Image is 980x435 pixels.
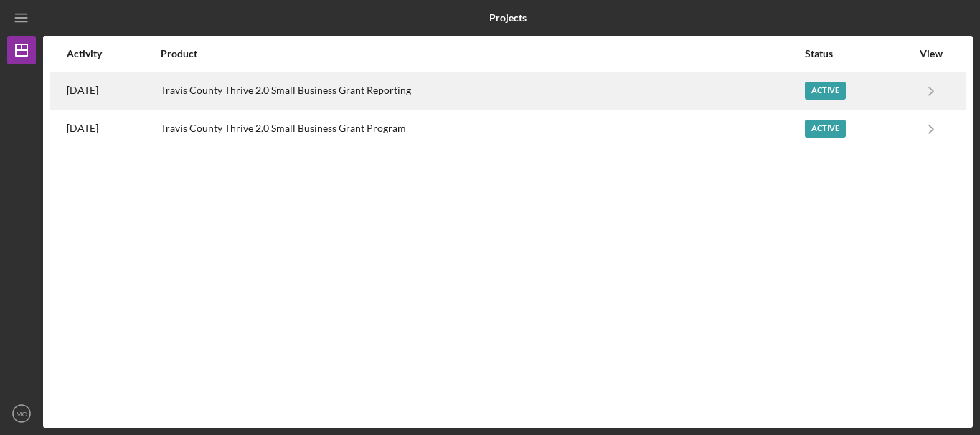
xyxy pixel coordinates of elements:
time: 2025-08-04 15:40 [67,85,98,96]
div: Active [805,120,846,138]
text: MC [17,410,27,418]
div: Travis County Thrive 2.0 Small Business Grant Reporting [161,73,804,109]
div: Travis County Thrive 2.0 Small Business Grant Program [161,111,804,147]
div: Product [161,48,804,59]
div: Active [805,82,846,100]
b: Projects [489,12,527,24]
time: 2025-02-19 20:26 [67,123,98,134]
div: Status [805,48,912,59]
div: Activity [67,48,159,59]
div: View [913,48,949,59]
button: MC [7,399,36,428]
